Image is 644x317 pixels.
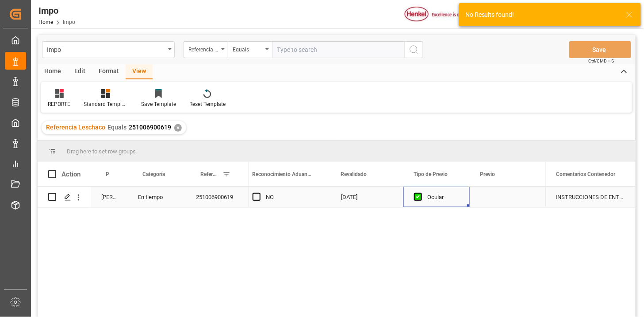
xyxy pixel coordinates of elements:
div: No Results found! [465,10,617,20]
span: Comentarios Contenedor [556,171,616,177]
span: Referencia Leschaco [46,124,105,131]
div: Impo [38,4,75,17]
input: Type to search [272,41,405,58]
div: Equals [233,43,263,54]
div: En tiempo [127,187,185,207]
div: 251006900619 [185,187,249,207]
span: Reconocimiento Aduanero [253,171,312,177]
div: [PERSON_NAME] [91,187,127,207]
div: Referencia Leschaco [188,43,218,54]
span: Tipo de Previo [414,171,448,177]
div: Save Template [141,100,176,108]
span: Persona responsable de seguimiento [106,171,109,177]
img: Henkel%20logo.jpg_1689854090.jpg [405,7,479,22]
div: ✕ [174,124,182,132]
div: [DATE] [330,187,403,207]
button: search button [405,41,423,58]
button: open menu [184,41,228,58]
div: REPORTE [48,100,70,108]
span: Equals [107,124,126,131]
div: Edit [68,64,92,79]
span: 251006900619 [129,124,171,131]
div: Action [61,170,80,178]
div: Ocular [427,187,459,207]
div: Press SPACE to select this row. [38,187,249,207]
div: Reset Template [189,100,226,108]
button: open menu [228,41,272,58]
div: NO [266,187,320,207]
button: open menu [42,41,175,58]
div: Standard Templates [84,100,128,108]
div: Home [38,64,68,79]
div: View [126,64,153,79]
span: Revalidado [341,171,367,177]
div: Press SPACE to select this row. [545,187,636,207]
a: Home [38,19,53,25]
button: Save [569,41,631,58]
div: INSTRUCCIONES DE ENTREGA [545,187,636,207]
div: Impo [47,43,165,55]
span: Categoría [142,171,165,177]
span: Referencia Leschaco [200,171,219,177]
span: Previo [480,171,495,177]
span: Ctrl/CMD + S [589,58,614,64]
span: Drag here to set row groups [67,148,136,155]
div: Format [92,64,126,79]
